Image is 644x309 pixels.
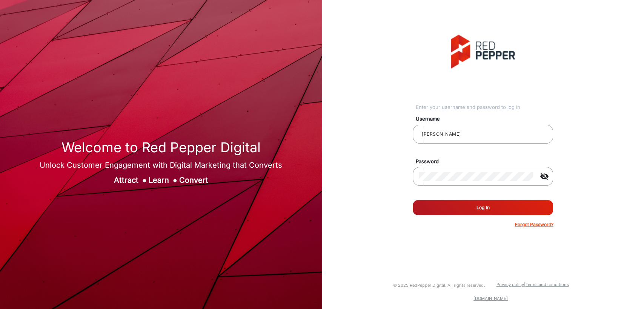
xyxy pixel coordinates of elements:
a: [DOMAIN_NAME] [473,296,508,301]
a: Privacy policy [496,282,524,287]
span: ● [142,176,147,185]
h1: Welcome to Red Pepper Digital [40,139,282,156]
img: vmg-logo [451,35,515,69]
span: ● [173,176,177,185]
mat-label: Password [410,158,562,165]
a: | [524,282,525,287]
input: Your username [419,130,547,139]
div: Attract Learn Convert [40,174,282,186]
a: Terms and conditions [525,282,569,287]
button: Log In [413,200,553,215]
div: Unlock Customer Engagement with Digital Marketing that Converts [40,159,282,171]
small: © 2025 RedPepper Digital. All rights reserved. [393,283,485,288]
p: Forgot Password? [515,221,553,228]
div: Enter your username and password to log in [416,104,553,111]
mat-icon: visibility_off [535,172,553,181]
mat-label: Username [410,115,562,123]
